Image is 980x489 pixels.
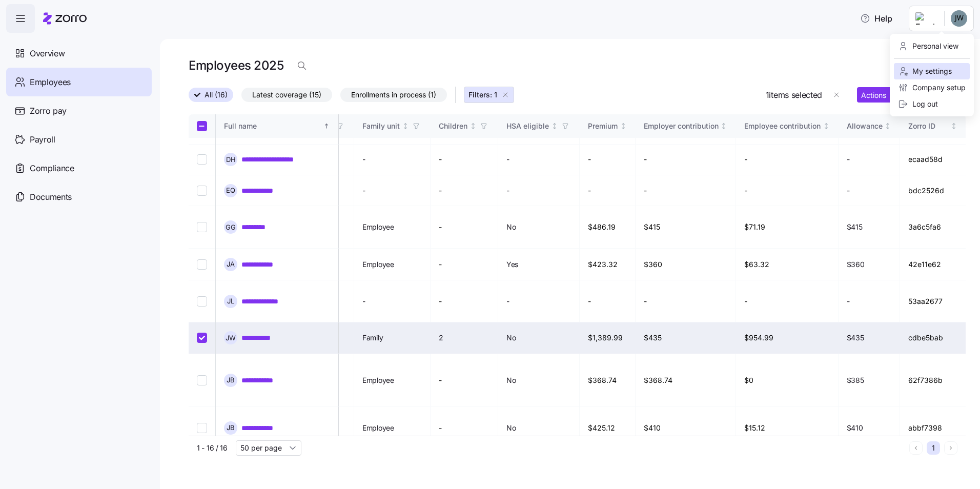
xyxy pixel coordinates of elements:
td: $1,389.99 [580,322,636,354]
span: $435 [847,333,864,343]
td: cdbe5bab [900,322,966,354]
input: Select record 12 [197,333,207,343]
div: Company setup [898,82,966,93]
td: $435 [636,322,737,354]
div: Personal view [898,40,958,52]
td: $954.99 [736,322,839,354]
span: J W [226,335,236,341]
span: 2 [439,333,443,343]
span: No [506,333,516,343]
div: Log out [898,98,938,110]
span: Family [362,333,383,343]
div: My settings [898,66,952,77]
